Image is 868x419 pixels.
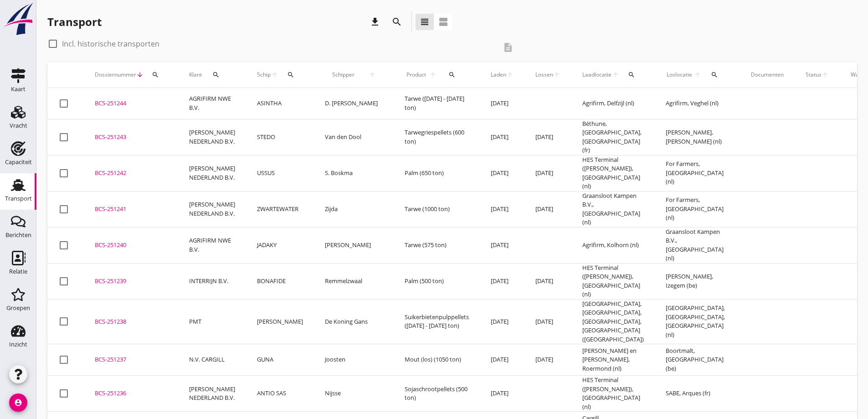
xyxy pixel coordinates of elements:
i: search [448,71,456,78]
td: [DATE] [480,155,524,191]
img: logo-small.a267ee39.svg [2,2,35,36]
td: [PERSON_NAME] NEDERLAND B.V. [178,191,246,227]
td: Agrifirm, Delfzijl (nl) [571,88,655,119]
td: Agrifirm, Kolhorn (nl) [571,227,655,263]
td: [PERSON_NAME], Izegem (be) [655,263,740,299]
td: [PERSON_NAME] NEDERLAND B.V. [178,119,246,155]
span: Dossiernummer [95,71,136,79]
td: N.V. CARGILL [178,344,246,376]
td: HES Terminal ([PERSON_NAME]), [GEOGRAPHIC_DATA] (nl) [571,155,655,191]
td: [DATE] [524,263,571,299]
span: Lossen [535,71,553,79]
td: AGRIFIRM NWE B.V. [178,88,246,119]
span: Schipper [325,71,361,79]
div: Berichten [5,232,31,238]
td: D. [PERSON_NAME] [314,88,394,119]
td: INTERRIJN B.V. [178,263,246,299]
td: Nijsse [314,376,394,412]
div: Klant [189,64,235,86]
td: [DATE] [480,88,524,119]
td: [DATE] [480,299,524,344]
td: JADAKY [246,227,314,263]
td: STEDO [246,119,314,155]
i: arrow_upward [361,71,383,78]
span: Laden [491,71,506,79]
td: HES Terminal ([PERSON_NAME]), [GEOGRAPHIC_DATA] (nl) [571,376,655,412]
div: Groepen [6,305,30,311]
td: SABE, Arques (fr) [655,376,740,412]
td: ANTIO SAS [246,376,314,412]
i: search [287,71,294,78]
span: Schip [257,71,271,79]
td: Tarwegriespellets (600 ton) [394,119,480,155]
i: arrow_upward [553,71,560,78]
i: account_circle [9,393,27,412]
td: [PERSON_NAME] [314,227,394,263]
td: [DATE] [524,191,571,227]
td: Palm (500 ton) [394,263,480,299]
td: Tarwe (575 ton) [394,227,480,263]
td: Mout (los) (1050 ton) [394,344,480,376]
td: [PERSON_NAME] NEDERLAND B.V. [178,155,246,191]
div: Relatie [9,269,27,274]
div: Inzicht [9,341,27,347]
div: BCS-251244 [95,99,167,108]
td: Remmelzwaal [314,263,394,299]
td: [DATE] [524,155,571,191]
div: Vracht [10,123,27,129]
i: search [628,71,635,78]
td: Tarwe (1000 ton) [394,191,480,227]
td: Joosten [314,344,394,376]
td: Graansloot Kampen B.V., [GEOGRAPHIC_DATA] (nl) [571,191,655,227]
td: Tarwe ([DATE] - [DATE] ton) [394,88,480,119]
td: [PERSON_NAME] en [PERSON_NAME], Roermond (nl) [571,344,655,376]
td: HES Terminal ([PERSON_NAME]), [GEOGRAPHIC_DATA] (nl) [571,263,655,299]
div: BCS-251241 [95,205,167,214]
div: Transport [5,196,32,202]
td: AGRIFIRM NWE B.V. [178,227,246,263]
td: GUNA [246,344,314,376]
span: Loslocatie [666,71,693,79]
i: search [152,71,159,78]
i: download [370,16,380,27]
span: Product [405,71,428,79]
i: view_headline [419,16,430,27]
td: [DATE] [480,119,524,155]
td: USSUS [246,155,314,191]
div: BCS-251238 [95,317,167,326]
i: view_agenda [438,16,449,27]
td: BONAFIDE [246,263,314,299]
div: BCS-251239 [95,277,167,286]
div: BCS-251240 [95,241,167,250]
i: arrow_upward [612,71,620,78]
div: Capaciteit [5,159,32,165]
td: [DATE] [524,344,571,376]
td: [DATE] [480,263,524,299]
i: arrow_upward [822,71,829,78]
td: Sojaschrootpellets (500 ton) [394,376,480,412]
td: [DATE] [524,119,571,155]
div: Documenten [751,71,784,79]
div: BCS-251237 [95,355,167,364]
label: Incl. historische transporten [62,39,159,48]
div: Transport [47,15,102,29]
i: arrow_downward [136,71,144,78]
i: arrow_upward [271,71,279,78]
i: arrow_upward [693,71,702,78]
td: PMT [178,299,246,344]
td: De Koning Gans [314,299,394,344]
td: [PERSON_NAME], [PERSON_NAME] (nl) [655,119,740,155]
div: Kaart [11,86,26,92]
td: Suikerbietenpulppellets ([DATE] - [DATE] ton) [394,299,480,344]
span: Laadlocatie [582,71,612,79]
td: For Farmers, [GEOGRAPHIC_DATA] (nl) [655,155,740,191]
span: Status [806,71,822,79]
td: [DATE] [480,191,524,227]
i: arrow_upward [428,71,439,78]
div: BCS-251242 [95,169,167,178]
td: [DATE] [480,227,524,263]
td: Boortmalt, [GEOGRAPHIC_DATA] (be) [655,344,740,376]
td: [GEOGRAPHIC_DATA], [GEOGRAPHIC_DATA], [GEOGRAPHIC_DATA], [GEOGRAPHIC_DATA] ([GEOGRAPHIC_DATA]) [571,299,655,344]
td: Palm (650 ton) [394,155,480,191]
td: Graansloot Kampen B.V., [GEOGRAPHIC_DATA] (nl) [655,227,740,263]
